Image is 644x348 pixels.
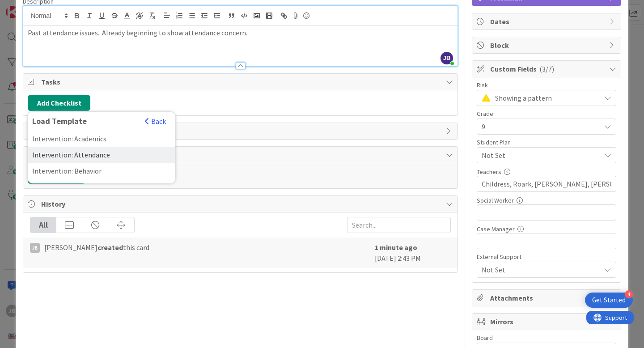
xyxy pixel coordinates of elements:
div: Intervention: Attendance [28,147,175,163]
div: Intervention: Behavior [28,163,175,179]
span: Not Set [482,150,601,161]
div: Grade [477,110,616,117]
div: Get Started [592,296,626,305]
input: Search... [347,217,451,233]
span: Tasks [41,76,441,87]
div: JB [30,243,40,253]
span: Block [490,40,605,51]
p: Past attendance issues. Already beginning to show attendance concern. [28,28,453,38]
span: History [41,199,441,209]
div: Open Get Started checklist, remaining modules: 4 [585,293,633,308]
span: Dates [490,16,605,27]
label: Social Worker [477,196,514,204]
span: Comments [41,149,441,160]
span: [PERSON_NAME] this card [44,242,149,253]
div: Intervention: Academics [28,131,175,147]
span: Attachments [490,293,605,303]
button: Back [144,116,166,126]
div: External Support [477,254,616,260]
span: Links [41,126,441,136]
span: ( 3/7 ) [539,64,554,73]
b: 1 minute ago [375,243,417,252]
span: Board [477,335,493,341]
div: Risk [477,82,616,88]
span: JB [441,52,453,64]
span: 9 [482,120,596,133]
label: Teachers [477,168,501,176]
div: [DATE] 2:43 PM [375,242,451,263]
b: created [97,243,123,252]
span: Showing a pattern [495,92,596,104]
span: Mirrors [490,316,605,327]
button: Add Checklist [28,95,90,111]
div: 4 [625,290,633,298]
div: Student Plan [477,139,616,145]
span: Custom Fields [490,64,605,74]
label: Case Manager [477,225,515,233]
span: Not Set [482,264,601,275]
span: Support [19,1,41,12]
div: Load Template [32,116,140,126]
div: All [30,217,56,233]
